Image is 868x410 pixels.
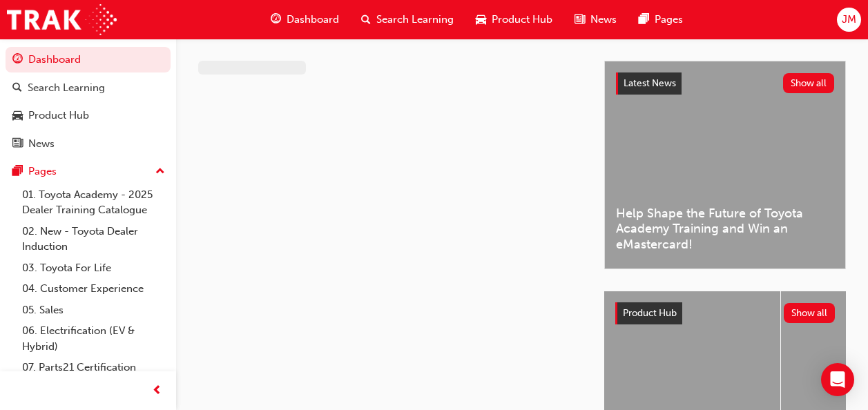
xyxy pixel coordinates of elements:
span: JM [842,12,856,28]
div: Pages [28,164,57,179]
div: Product Hub [28,108,89,124]
span: Product Hub [492,12,552,28]
div: Search Learning [28,80,105,96]
a: car-iconProduct Hub [465,6,563,34]
a: Search Learning [6,75,171,101]
a: News [6,131,171,157]
a: 02. New - Toyota Dealer Induction [17,221,171,257]
a: 04. Customer Experience [17,278,171,300]
a: news-iconNews [563,6,628,34]
span: pages-icon [639,11,649,28]
span: Latest News [624,77,676,89]
a: search-iconSearch Learning [350,6,465,34]
button: Pages [6,159,171,184]
span: car-icon [12,110,23,122]
a: Product HubShow all [615,302,835,324]
span: prev-icon [152,382,162,400]
span: News [590,12,617,28]
span: guage-icon [271,11,281,28]
span: Help Shape the Future of Toyota Academy Training and Win an eMastercard! [616,206,834,253]
button: DashboardSearch LearningProduct HubNews [6,44,171,159]
span: search-icon [12,82,22,95]
span: car-icon [476,11,486,28]
a: 05. Sales [17,300,171,321]
span: Product Hub [623,307,677,319]
a: Latest NewsShow all [616,72,834,95]
span: up-icon [155,163,165,181]
a: Latest NewsShow allHelp Shape the Future of Toyota Academy Training and Win an eMastercard! [604,61,846,269]
span: Search Learning [376,12,454,28]
a: 03. Toyota For Life [17,257,171,279]
a: Dashboard [6,47,171,72]
a: pages-iconPages [628,6,694,34]
a: guage-iconDashboard [260,6,350,34]
span: news-icon [575,11,585,28]
a: 01. Toyota Academy - 2025 Dealer Training Catalogue [17,184,171,221]
a: 07. Parts21 Certification [17,357,171,378]
div: Open Intercom Messenger [821,363,854,396]
span: Dashboard [287,12,339,28]
button: JM [837,8,861,32]
span: Pages [655,12,683,28]
a: 06. Electrification (EV & Hybrid) [17,320,171,357]
button: Show all [783,73,835,93]
span: pages-icon [12,166,23,178]
a: Product Hub [6,103,171,128]
button: Show all [784,303,836,323]
span: search-icon [361,11,371,28]
span: guage-icon [12,54,23,66]
span: news-icon [12,138,23,150]
div: News [28,136,55,152]
img: Trak [7,4,117,35]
